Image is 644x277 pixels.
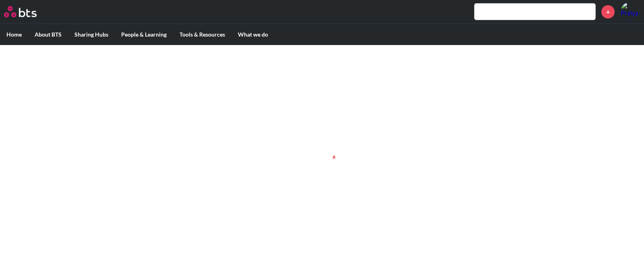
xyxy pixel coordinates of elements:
[4,6,37,17] img: BTS Logo
[115,24,173,45] label: People & Learning
[621,2,640,21] img: Praiya Thawornwattanaphol
[173,24,231,45] label: Tools & Resources
[4,6,52,17] a: Go home
[621,2,640,21] a: Profile
[28,24,68,45] label: About BTS
[231,24,275,45] label: What we do
[68,24,115,45] label: Sharing Hubs
[601,5,615,18] a: +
